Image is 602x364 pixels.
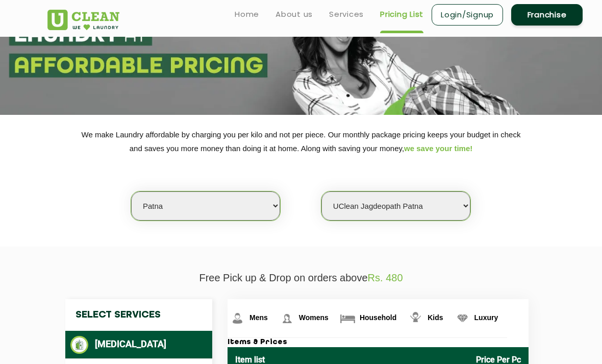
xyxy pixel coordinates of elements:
[278,309,296,327] img: Womens
[339,309,357,327] img: Household
[404,144,472,153] span: we save your time!
[65,299,212,331] h4: Select Services
[235,8,259,20] a: Home
[360,313,396,322] span: Household
[228,338,529,347] h3: Items & Prices
[299,313,329,322] span: Womens
[368,272,403,283] span: Rs. 480
[380,8,423,20] a: Pricing List
[275,8,313,20] a: About us
[432,4,503,26] a: Login/Signup
[428,313,443,322] span: Kids
[70,336,207,354] li: [MEDICAL_DATA]
[47,272,555,284] p: Free Pick up & Drop on orders above
[474,313,498,322] span: Luxury
[454,309,471,327] img: Luxury
[407,309,424,327] img: Kids
[47,10,119,30] img: UClean Laundry and Dry Cleaning
[47,128,555,155] p: We make Laundry affordable by charging you per kilo and not per piece. Our monthly package pricin...
[70,336,88,354] img: Dry Cleaning
[229,309,246,327] img: Mens
[511,4,583,26] a: Franchise
[329,8,364,20] a: Services
[249,313,268,322] span: Mens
